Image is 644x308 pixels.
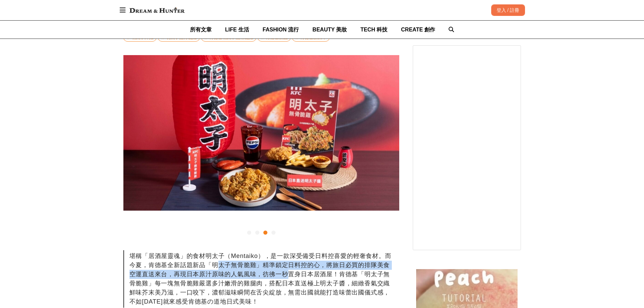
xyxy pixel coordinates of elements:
span: CREATE 創作 [401,27,435,32]
a: TECH 科技 [360,21,387,39]
a: BEAUTY 美妝 [312,21,347,39]
span: BEAUTY 美妝 [312,27,347,32]
img: Dream & Hunter [126,4,188,16]
div: 堪稱「居酒屋靈魂」的食材明太子（Mentaiko），是一款深受備受日料控喜愛的輕奢食材。而今夏，肯德基全新話題新品「明太子無骨脆雞」精準鎖定日料控的心，將旅日必買的排隊美食空運直送來台，再現日本... [123,250,399,308]
span: LIFE 生活 [225,27,249,32]
div: 登入 / 註冊 [491,4,525,16]
span: 所有文章 [190,27,212,32]
a: 所有文章 [190,21,212,39]
span: TECH 科技 [360,27,387,32]
a: CREATE 創作 [401,21,435,39]
a: FASHION 流行 [263,21,299,39]
span: FASHION 流行 [263,27,299,32]
a: LIFE 生活 [225,21,249,39]
img: f8821ff0-9c07-43b9-a7e7-adf4ed0b7134.jpg [123,55,399,211]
